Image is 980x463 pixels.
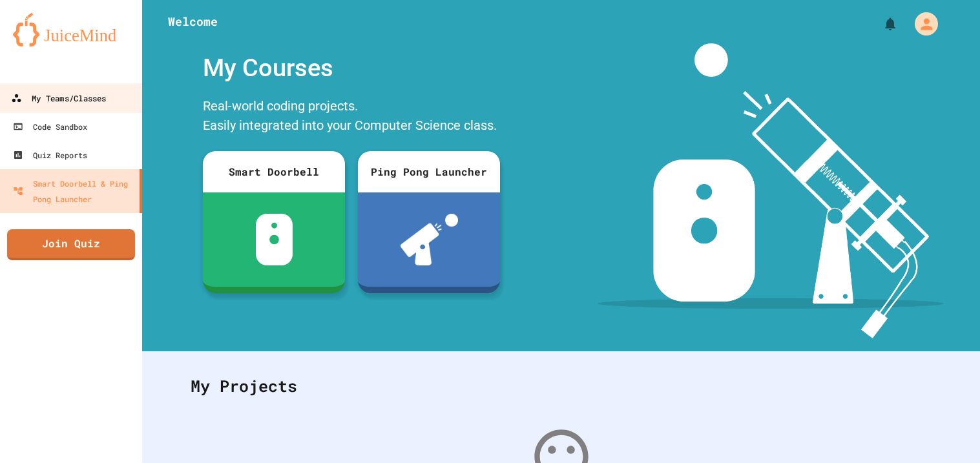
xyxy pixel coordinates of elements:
div: Real-world coding projects. Easily integrated into your Computer Science class. [196,93,506,141]
div: Smart Doorbell [203,151,345,192]
div: Quiz Reports [13,147,87,163]
div: My Teams/Classes [11,90,106,107]
div: My Account [901,9,941,39]
div: Smart Doorbell & Ping Pong Launcher [13,176,134,207]
img: sdb-white.svg [256,214,293,265]
img: ppl-with-ball.png [401,214,458,265]
div: My Projects [178,361,944,411]
div: My Notifications [859,13,901,35]
div: Code Sandbox [13,119,87,134]
a: Join Quiz [7,229,135,260]
img: logo-orange.svg [13,13,129,46]
div: Ping Pong Launcher [358,151,500,192]
div: My Courses [196,43,506,93]
img: banner-image-my-projects.png [598,43,944,338]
